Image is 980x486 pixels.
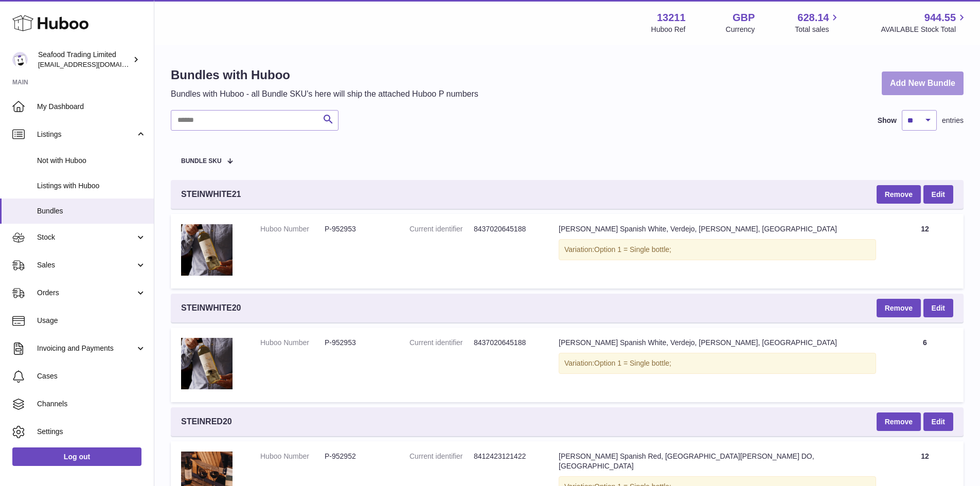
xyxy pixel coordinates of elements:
[559,452,876,471] div: [PERSON_NAME] Spanish Red, [GEOGRAPHIC_DATA][PERSON_NAME] DO, [GEOGRAPHIC_DATA]
[559,224,876,234] div: [PERSON_NAME] Spanish White, Verdejo, [PERSON_NAME], [GEOGRAPHIC_DATA]
[474,224,538,234] dd: 8437020645188
[38,60,151,68] span: [EMAIL_ADDRESS][DOMAIN_NAME]
[657,11,686,25] strong: 13211
[797,11,829,25] span: 628.14
[181,224,233,276] img: Rick Stein's Spanish White, Verdejo, D.O Rueda, Spain
[474,452,538,461] dd: 8412423121422
[37,427,146,437] span: Settings
[795,11,841,34] a: 628.14 Total sales
[171,88,478,100] p: Bundles with Huboo - all Bundle SKU's here will ship the attached Huboo P numbers
[12,447,141,466] a: Log out
[594,245,671,254] span: Option 1 = Single bottle;
[651,25,686,34] div: Huboo Ref
[260,224,325,234] dt: Huboo Number
[181,338,233,389] img: Rick Stein's Spanish White, Verdejo, D.O Rueda, Spain
[409,338,474,348] dt: Current identifier
[733,11,755,25] strong: GBP
[260,338,325,348] dt: Huboo Number
[181,416,232,427] span: STEINRED20
[37,181,146,191] span: Listings with Huboo
[37,316,146,326] span: Usage
[877,412,921,431] button: Remove
[171,67,478,83] h1: Bundles with Huboo
[37,232,135,242] span: Stock
[325,224,389,234] dd: P-952953
[37,371,146,381] span: Cases
[38,50,131,69] div: Seafood Trading Limited
[878,116,897,125] label: Show
[882,71,964,96] a: Add New Bundle
[37,344,135,353] span: Invoicing and Payments
[474,338,538,348] dd: 8437020645188
[181,158,222,165] span: Bundle SKU
[726,25,755,34] div: Currency
[923,412,953,431] a: Edit
[37,399,146,409] span: Channels
[260,452,325,461] dt: Huboo Number
[886,214,964,289] td: 12
[37,130,135,139] span: Listings
[877,299,921,317] button: Remove
[181,302,241,314] span: STEINWHITE20
[409,452,474,461] dt: Current identifier
[923,299,953,317] a: Edit
[594,359,671,367] span: Option 1 = Single bottle;
[923,185,953,204] a: Edit
[37,288,135,298] span: Orders
[559,338,876,348] div: [PERSON_NAME] Spanish White, Verdejo, [PERSON_NAME], [GEOGRAPHIC_DATA]
[877,185,921,204] button: Remove
[409,224,474,234] dt: Current identifier
[559,239,876,260] div: Variation:
[559,353,876,374] div: Variation:
[795,25,841,34] span: Total sales
[325,452,389,461] dd: P-952952
[37,260,135,270] span: Sales
[942,116,964,125] span: entries
[37,102,146,112] span: My Dashboard
[37,156,146,166] span: Not with Huboo
[12,52,28,67] img: online@rickstein.com
[881,25,968,34] span: AVAILABLE Stock Total
[37,206,146,216] span: Bundles
[924,11,956,25] span: 944.55
[886,328,964,402] td: 6
[881,11,968,34] a: 944.55 AVAILABLE Stock Total
[325,338,389,348] dd: P-952953
[181,189,241,200] span: STEINWHITE21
